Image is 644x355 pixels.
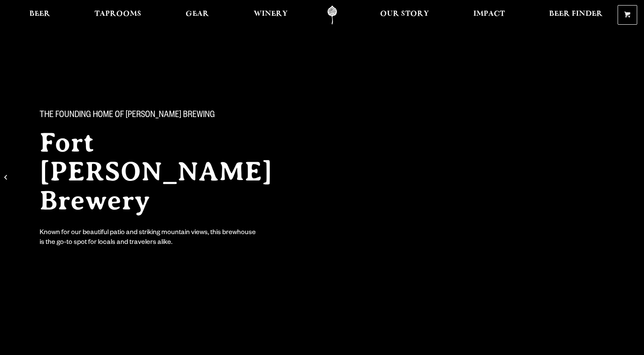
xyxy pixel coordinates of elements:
span: Our Story [380,11,429,17]
div: Known for our beautiful patio and striking mountain views, this brewhouse is the go-to spot for l... [40,229,258,248]
a: Impact [468,6,510,25]
a: Beer Finder [544,6,608,25]
span: Beer Finder [549,11,603,17]
a: Gear [180,6,215,25]
span: Beer [29,11,50,17]
a: Winery [248,6,293,25]
span: Impact [473,11,505,17]
span: The Founding Home of [PERSON_NAME] Brewing [40,110,215,121]
span: Taprooms [94,11,141,17]
a: Beer [24,6,56,25]
span: Winery [254,11,288,17]
span: Gear [186,11,209,17]
a: Taprooms [89,6,147,25]
a: Our Story [375,6,435,25]
a: Odell Home [316,6,348,25]
h2: Fort [PERSON_NAME] Brewery [40,128,305,215]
